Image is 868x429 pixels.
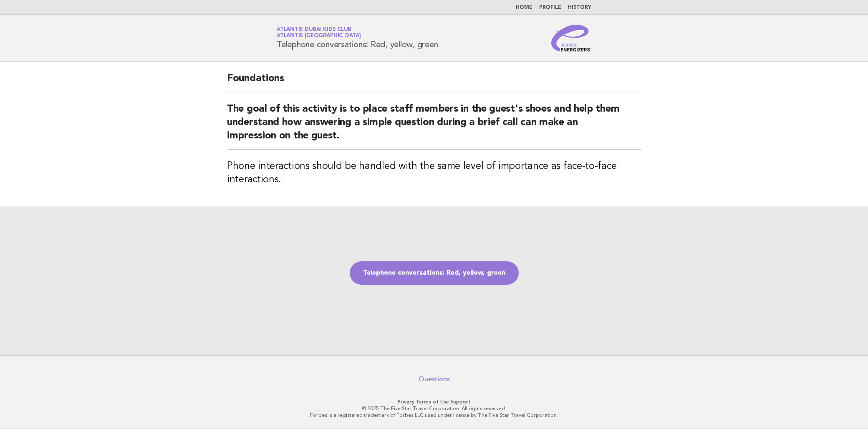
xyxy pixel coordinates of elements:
[551,25,591,51] img: Service Energizers
[227,160,641,186] h3: Phone interactions should be handled with the same level of importance as face-to-face interactions.
[416,399,449,405] a: Terms of Use
[227,72,641,92] h2: Foundations
[350,261,519,285] a: Telephone conversations: Red, yellow, green
[516,5,532,10] a: Home
[179,405,689,412] p: © 2025 The Five Star Travel Corporation. All rights reserved.
[568,5,591,10] a: History
[398,399,414,405] a: Privacy
[277,33,361,39] span: Atlantis [GEOGRAPHIC_DATA]
[179,398,689,405] p: · ·
[277,27,438,49] h1: Telephone conversations: Red, yellow, green
[450,399,471,405] a: Support
[227,102,641,150] h2: The goal of this activity is to place staff members in the guest's shoes and help them understand...
[277,27,361,38] a: Atlantis Dubai Kids ClubAtlantis [GEOGRAPHIC_DATA]
[539,5,561,10] a: Profile
[179,412,689,419] p: Forbes is a registered trademark of Forbes LLC used under license by The Five Star Travel Corpora...
[419,375,450,383] a: Questions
